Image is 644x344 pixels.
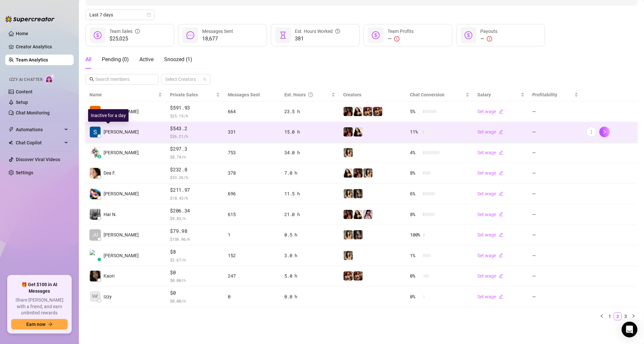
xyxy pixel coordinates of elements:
[339,88,406,101] th: Creators
[164,56,192,62] span: Snoozed ( 1 )
[170,154,220,160] span: $ 8.74 /h
[284,272,335,280] div: 5.0 h
[228,149,276,156] div: 753
[477,170,503,176] a: Set wageedit
[622,313,629,320] a: 3
[102,56,129,63] div: Pending ( 0 )
[228,211,276,218] div: 615
[465,31,472,39] span: dollar-circle
[499,274,503,278] span: edit
[477,212,503,217] a: Set wageedit
[104,169,116,177] span: Dea F.
[284,149,335,156] div: 34.0 h
[147,13,151,17] span: calendar
[363,168,372,178] img: Candylion
[228,128,276,135] div: 331
[92,231,98,238] span: JU
[170,125,220,133] span: $543.2
[104,211,117,218] span: Har N.
[90,271,101,282] img: Kaori
[477,129,503,135] a: Set wageedit
[90,188,101,199] img: Edelyn Ribay
[48,322,53,327] span: arrow-right
[135,28,140,35] span: info-circle
[16,41,68,52] a: Creator Analytics
[477,92,491,97] span: Salary
[85,88,166,101] th: Name
[170,174,220,181] span: $ 33.26 /h
[533,92,558,97] span: Profitability
[353,230,363,239] img: Rolyat
[499,212,503,216] span: edit
[90,106,101,117] img: Jm Sayas
[410,293,420,300] span: 0 %
[477,253,503,258] a: Set wageedit
[410,231,420,238] span: 100 %
[89,91,157,98] span: Name
[344,148,353,157] img: Candylion
[614,312,622,320] li: 2
[632,314,635,318] span: right
[89,77,94,82] span: search
[477,232,503,237] a: Set wageedit
[499,150,503,155] span: edit
[487,36,492,41] span: exclamation-circle
[529,225,583,245] td: —
[499,109,503,114] span: edit
[170,145,220,153] span: $297.3
[410,252,420,259] span: 1 %
[228,252,276,259] div: 152
[477,150,503,155] a: Set wageedit
[11,297,68,316] span: Share [PERSON_NAME] with a friend, and earn unlimited rewards
[373,107,382,116] img: OxilleryOF
[228,272,276,280] div: 247
[16,124,62,135] span: Automations
[202,29,233,34] span: Messages Sent
[170,104,220,112] span: $591.93
[90,250,101,261] img: Michael Roussin
[353,168,363,178] img: steph
[88,109,129,122] div: Inactive for a day
[477,294,503,299] a: Set wageedit
[480,35,497,43] div: —
[284,169,335,177] div: 7.0 h
[529,184,583,204] td: —
[170,92,198,97] span: Private Sales
[228,231,276,238] div: 1
[104,252,139,259] span: [PERSON_NAME]
[410,272,420,280] span: 0 %
[16,170,33,175] a: Settings
[410,149,420,156] span: 4 %
[529,101,583,122] td: —
[284,128,335,135] div: 15.0 h
[170,195,220,201] span: $ 18.43 /h
[104,149,139,156] span: [PERSON_NAME]
[529,204,583,225] td: —
[104,190,139,197] span: [PERSON_NAME]
[410,92,444,97] span: Chat Conversion
[170,269,220,277] span: $0
[477,109,503,114] a: Set wageedit
[170,207,220,215] span: $206.34
[5,16,55,22] img: logo-BBDzfeDw.svg
[335,28,340,35] span: question-circle
[228,169,276,177] div: 378
[353,271,363,281] img: OxilleryOF
[410,108,420,115] span: 5 %
[104,231,139,238] span: [PERSON_NAME]
[344,230,353,239] img: Candylion
[410,211,420,218] span: 8 %
[170,248,220,256] span: $8
[410,128,420,135] span: 11 %
[284,190,335,197] div: 11.5 h
[477,191,503,196] a: Set wageedit
[170,257,220,263] span: $ 2.67 /h
[344,271,353,281] img: Oxillery
[344,189,353,198] img: Candylion
[45,74,55,84] img: AI Chatter
[16,100,28,105] a: Setup
[85,56,91,63] div: All
[228,190,276,197] div: 696
[410,169,420,177] span: 8 %
[104,128,139,135] span: [PERSON_NAME]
